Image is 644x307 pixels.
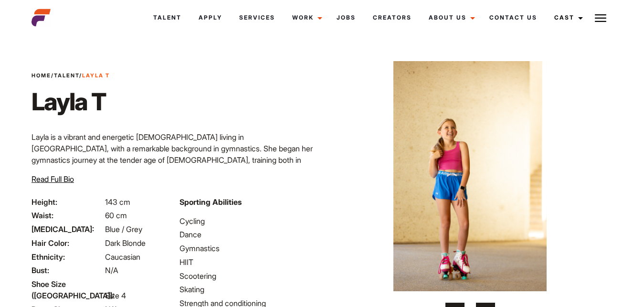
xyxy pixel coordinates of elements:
[179,215,316,227] li: Cycling
[32,131,317,223] p: Layla is a vibrant and energetic [DEMOGRAPHIC_DATA] living in [GEOGRAPHIC_DATA], with a remarkabl...
[284,5,328,31] a: Work
[179,256,316,268] li: HIIT
[54,72,79,79] a: Talent
[345,61,595,291] img: 0B5A9301
[32,196,103,208] span: Height:
[105,211,127,220] span: 60 cm
[32,265,103,276] span: Bust:
[481,5,546,31] a: Contact Us
[32,278,103,301] span: Shoe Size ([GEOGRAPHIC_DATA]):
[179,197,242,207] strong: Sporting Abilities
[82,72,110,79] strong: Layla T
[179,284,316,295] li: Skating
[328,5,364,31] a: Jobs
[546,5,589,31] a: Cast
[179,229,316,240] li: Dance
[32,237,103,249] span: Hair Color:
[32,223,103,235] span: [MEDICAL_DATA]:
[145,5,190,31] a: Talent
[595,12,606,24] img: Burger icon
[105,238,146,248] span: Dark Blonde
[105,291,126,300] span: Size 4
[105,265,118,275] span: N/A
[105,197,130,207] span: 143 cm
[179,243,316,254] li: Gymnastics
[364,5,420,31] a: Creators
[32,8,51,27] img: cropped-aefm-brand-fav-22-square.png
[32,72,110,80] span: / /
[32,210,103,221] span: Waist:
[32,174,74,184] span: Read Full Bio
[105,252,140,262] span: Caucasian
[105,224,142,234] span: Blue / Grey
[420,5,481,31] a: About Us
[190,5,231,31] a: Apply
[32,72,51,79] a: Home
[231,5,284,31] a: Services
[179,270,316,282] li: Scootering
[32,87,110,116] h1: Layla T
[32,173,74,185] button: Read Full Bio
[32,251,103,263] span: Ethnicity:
